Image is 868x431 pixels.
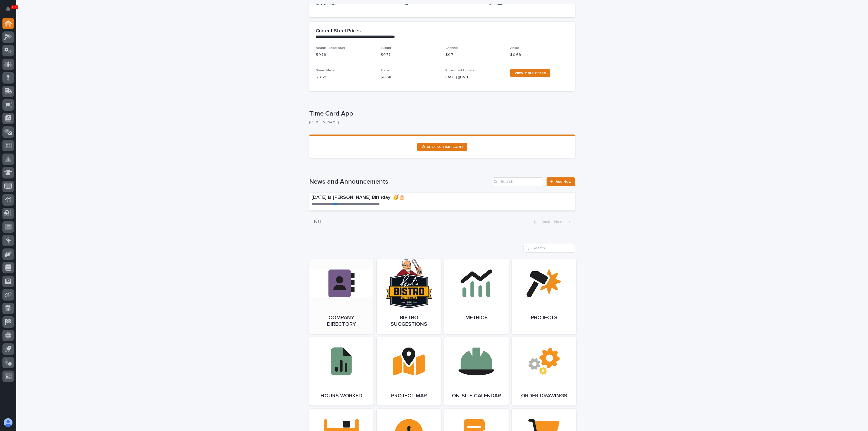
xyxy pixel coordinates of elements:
[309,120,571,124] p: [PERSON_NAME]
[381,52,439,58] p: $ 0.77
[538,220,550,224] span: Back
[554,220,566,224] span: Next
[381,75,439,80] p: $ 0.68
[445,75,504,80] p: [DATE] ([DATE])
[445,52,504,58] p: $ 0.71
[316,52,374,58] p: $ 0.76
[377,259,441,334] a: Bistro Suggestions
[492,177,543,186] input: Search
[556,180,572,184] span: Add New
[316,28,361,34] h2: Current Steel Prices
[309,259,374,334] a: Company Directory
[552,219,575,224] button: Next
[309,178,490,186] h1: News and Announcements
[422,145,463,149] span: ⏲ ACCESS TIME CARD
[524,244,575,253] input: Search
[547,177,575,186] a: Add New
[2,3,14,15] button: Notifications
[444,259,509,334] a: Metrics
[309,215,325,228] p: 1 of 1
[311,195,495,201] p: [DATE] is [PERSON_NAME] Birthday! 🥳🎂
[309,110,573,118] p: Time Card App
[381,69,389,72] span: Plate
[12,5,17,9] p: 100
[510,46,519,50] span: Angle
[2,417,14,428] button: users-avatar
[7,7,14,15] div: Notifications100
[309,337,374,406] a: Hours Worked
[316,75,374,80] p: $ 0.59
[444,337,509,406] a: On-Site Calendar
[316,46,345,50] span: Beams (under 55#)
[445,69,477,72] span: Prices Last Updated
[529,219,552,224] button: Back
[445,46,458,50] span: Channel
[316,69,335,72] span: Sheet Metal
[417,143,467,151] a: ⏲ ACCESS TIME CARD
[510,52,569,58] p: $ 0.69
[512,259,576,334] a: Projects
[381,46,391,50] span: Tubing
[377,337,441,406] a: Project Map
[510,69,550,77] a: View More Prices
[515,71,546,75] span: View More Prices
[512,337,576,406] a: Order Drawings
